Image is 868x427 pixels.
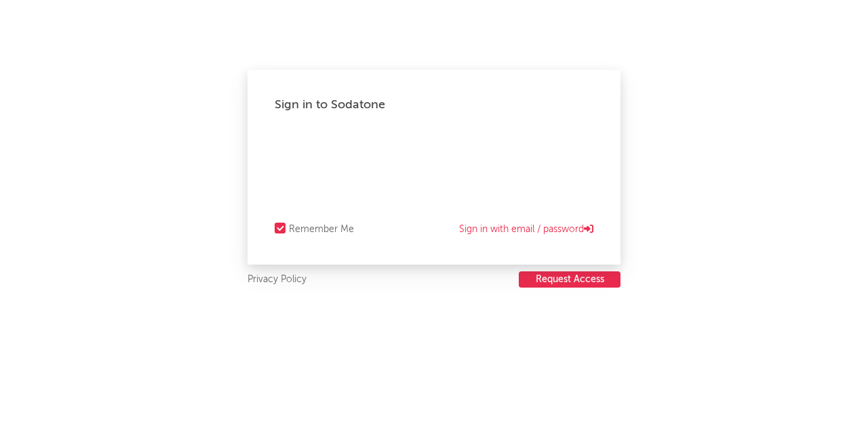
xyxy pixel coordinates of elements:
a: Request Access [519,271,620,288]
div: Remember Me [289,221,354,238]
a: Sign in with email / password [459,221,593,238]
a: Privacy Policy [248,271,307,288]
div: Sign in to Sodatone [275,97,593,113]
button: Request Access [519,271,620,288]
